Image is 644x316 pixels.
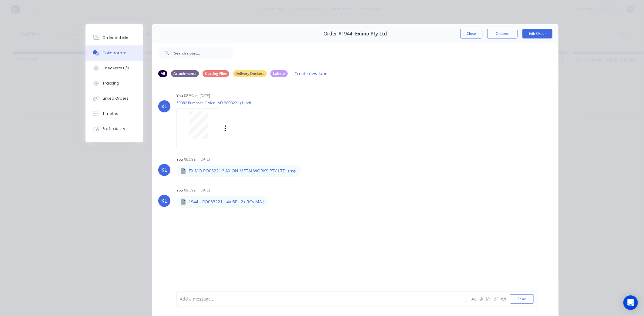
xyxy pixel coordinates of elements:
[324,31,355,37] span: Order #1944 -
[86,61,143,76] button: Checklists 0/0
[510,294,534,304] button: Send
[102,96,129,101] div: Linked Orders
[233,70,267,77] div: Delivery Dockets
[270,70,288,77] div: Labour
[102,81,119,86] div: Tracking
[102,126,125,131] div: Profitability
[174,47,234,59] input: Search notes...
[86,30,143,45] button: Order details
[189,199,264,205] p: 1944 - PO033221 - 4x BPs 2x RCs.MAJ
[291,69,332,78] button: Create new label
[162,197,167,205] div: KL
[102,50,126,56] div: Collaborate
[176,100,288,105] p: 50082 Purchase Order - AD PO03221 (1).pdf
[500,295,507,303] button: ☺
[162,103,167,110] div: KL
[471,295,478,303] button: Aa
[158,70,167,77] div: All
[86,106,143,121] button: Timeline
[102,35,128,41] div: Order details
[184,188,210,193] div: 09:39am [DATE]
[184,157,210,162] div: 08:59am [DATE]
[176,157,183,162] div: You
[478,295,485,303] button: @
[86,91,143,106] button: Linked Orders
[176,93,183,98] div: You
[102,111,119,116] div: Timeline
[86,45,143,61] button: Collaborate
[184,93,210,98] div: 08:59am [DATE]
[86,121,143,136] button: Profitability
[176,188,183,193] div: You
[171,70,199,77] div: Attachments
[203,70,229,77] div: Cutting Files
[189,168,297,174] p: EXIMO PO03221 ? AXION METALWORKS PTY LTD .msg
[460,29,482,38] button: Close
[487,29,518,38] button: Options
[162,166,167,174] div: KL
[102,65,129,71] div: Checklists 0/0
[86,76,143,91] button: Tracking
[522,29,552,38] button: Edit Order
[355,31,387,37] span: Eximo Pty Ltd
[623,295,638,310] div: Open Intercom Messenger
